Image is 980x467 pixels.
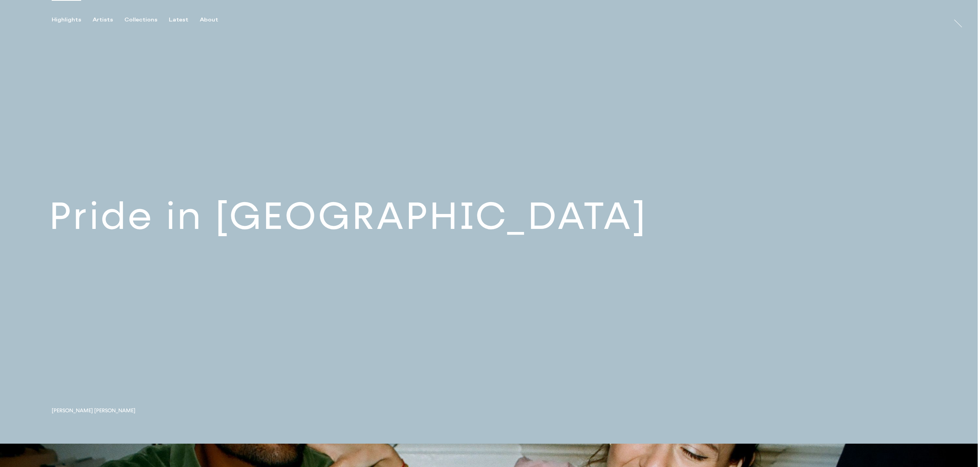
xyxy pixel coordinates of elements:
[169,16,200,23] button: Latest
[169,16,188,23] div: Latest
[200,16,230,23] button: About
[52,16,81,23] div: Highlights
[93,16,113,23] div: Artists
[200,16,218,23] div: About
[93,16,124,23] button: Artists
[124,16,157,23] div: Collections
[124,16,169,23] button: Collections
[52,16,93,23] button: Highlights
